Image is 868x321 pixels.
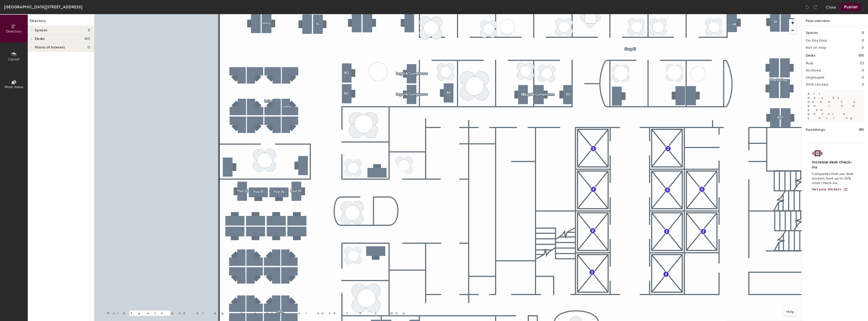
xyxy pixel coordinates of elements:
[806,83,829,87] h2: With stickers
[812,187,847,192] a: Get your stickers
[806,30,818,36] h1: Spaces
[4,4,83,10] div: [GEOGRAPHIC_DATA][STREET_ADDRESS]
[88,28,90,32] span: 0
[812,149,823,158] img: Sticker logo
[805,5,810,10] img: Undo
[812,172,855,185] p: Companies that use desk stickers have up to 25% more check-ins.
[84,37,90,41] span: 105
[806,127,825,133] h1: Furnishings
[5,85,23,89] span: Work Areas
[806,46,826,50] h2: Not on map
[862,76,864,80] h2: 0
[862,83,864,87] h2: 0
[826,3,836,11] button: Close
[862,68,864,72] h2: 0
[784,308,796,316] button: Help
[862,30,864,36] h1: 0
[6,29,22,34] span: Directory
[806,76,824,80] h2: Ungrouped
[806,90,864,122] p: All desks need to be in a pod before saving
[813,5,818,10] img: Redo
[806,68,821,72] h2: Archived
[87,45,90,50] span: 11
[812,160,855,170] h4: Increase desk check-ins
[806,39,827,43] h2: On this floor
[860,61,864,65] h2: 32
[8,57,20,61] span: Layout
[858,53,864,58] h1: 105
[862,39,864,43] h2: 0
[28,18,94,26] h1: Directory
[812,187,841,191] span: Get your stickers
[35,45,65,50] span: Points of interest
[862,46,864,50] h2: 0
[35,28,47,32] span: Spaces
[806,53,815,58] h1: Desks
[802,14,868,26] h1: Floor overview
[806,61,813,65] h2: Pods
[841,3,861,11] button: Publish
[35,37,45,41] span: Desks
[859,127,864,133] h1: 185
